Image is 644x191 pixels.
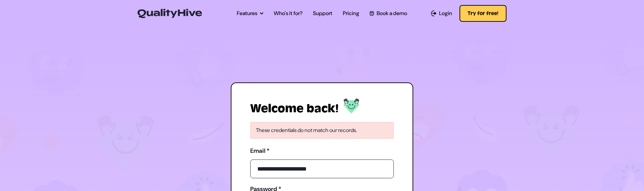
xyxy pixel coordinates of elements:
img: Book a QualityHive Demo [370,11,374,15]
a: Support [313,9,332,17]
a: Login [431,9,452,17]
a: Features [237,9,263,17]
h1: Welcome back! [250,102,338,115]
button: Try for free! [460,5,506,22]
img: QualityHive - Bug Tracking Tool [138,9,202,18]
img: Log in to QualityHive [343,99,360,114]
a: Pricing [343,9,359,17]
a: Who's it for? [274,9,303,17]
span: Login [439,9,452,17]
a: Book a demo [370,9,407,17]
p: These credentials do not match our records. [256,126,388,134]
label: Email * [250,145,394,156]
